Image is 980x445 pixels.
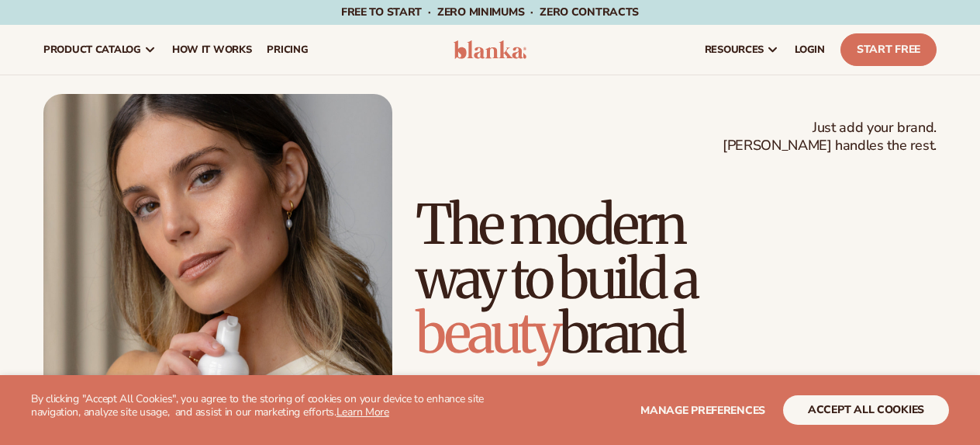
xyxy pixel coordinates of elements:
[795,43,825,56] span: LOGIN
[783,395,949,425] button: accept all cookies
[164,25,260,75] a: How It Works
[416,299,559,367] span: beauty
[705,43,764,56] span: resources
[454,40,526,59] img: logo
[43,43,141,56] span: product catalog
[36,25,164,75] a: product catalog
[31,393,490,419] p: By clicking "Accept All Cookies", you agree to the storing of cookies on your device to enhance s...
[259,25,316,75] a: pricing
[172,43,252,56] span: How It Works
[723,119,937,155] span: Just add your brand. [PERSON_NAME] handles the rest.
[336,405,389,419] a: Learn More
[267,43,308,56] span: pricing
[840,33,937,66] a: Start Free
[341,5,639,19] span: Free to start · ZERO minimums · ZERO contracts
[640,395,765,425] button: Manage preferences
[416,197,937,360] h1: The modern way to build a brand
[787,25,833,75] a: LOGIN
[640,403,765,418] span: Manage preferences
[697,25,787,75] a: resources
